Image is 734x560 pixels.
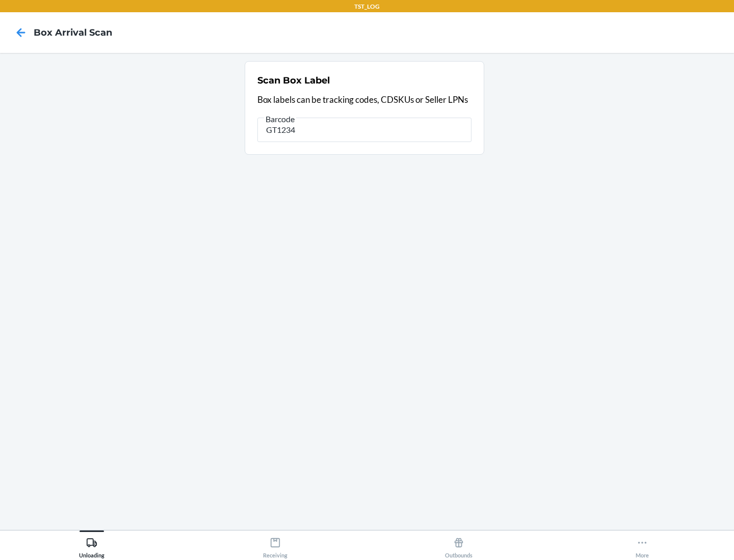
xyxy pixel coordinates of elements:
[354,2,380,11] p: TST_LOG
[263,533,287,558] div: Receiving
[257,74,330,87] h2: Scan Box Label
[34,26,112,39] h4: Box Arrival Scan
[264,114,296,124] span: Barcode
[367,530,550,558] button: Outbounds
[79,533,104,558] div: Unloading
[183,530,367,558] button: Receiving
[257,118,471,142] input: Barcode
[636,533,649,558] div: More
[257,93,471,106] p: Box labels can be tracking codes, CDSKUs or Seller LPNs
[445,533,473,558] div: Outbounds
[550,530,734,558] button: More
